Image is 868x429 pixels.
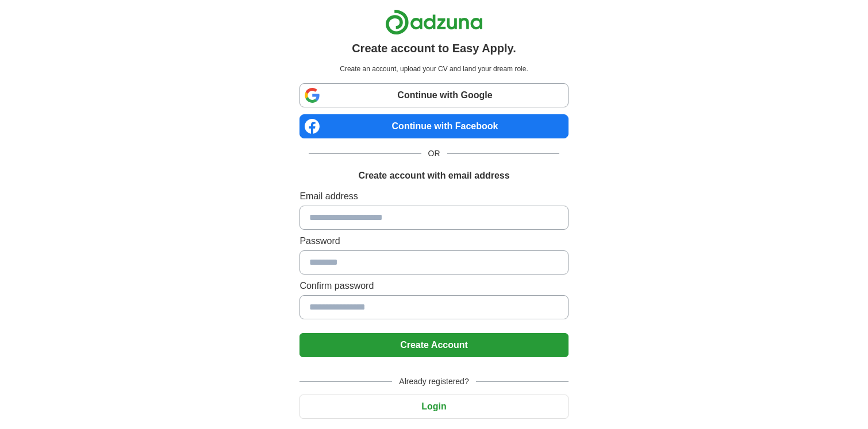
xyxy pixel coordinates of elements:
[299,395,568,419] button: Login
[352,40,516,57] h1: Create account to Easy Apply.
[299,401,568,411] a: Login
[299,279,568,293] label: Confirm password
[302,64,566,74] p: Create an account, upload your CV and land your dream role.
[299,333,568,357] button: Create Account
[299,234,568,248] label: Password
[421,148,447,160] span: OR
[358,169,509,183] h1: Create account with email address
[392,376,475,388] span: Already registered?
[299,114,568,138] a: Continue with Facebook
[299,83,568,107] a: Continue with Google
[385,9,483,35] img: Adzuna logo
[299,190,568,203] label: Email address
